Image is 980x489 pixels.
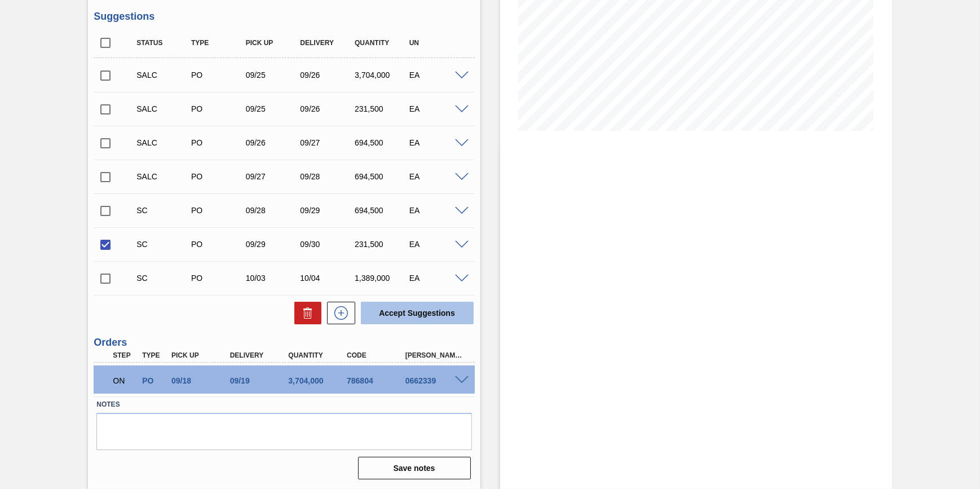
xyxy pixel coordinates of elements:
[227,376,292,385] div: 09/19/2025
[243,206,303,215] div: 09/28/2025
[243,274,303,283] div: 10/03/2025
[297,206,357,215] div: 09/29/2025
[188,274,249,283] div: Purchase order
[407,274,467,283] div: EA
[352,39,412,47] div: Quantity
[407,138,467,147] div: EA
[344,376,409,385] div: 786804
[297,39,357,47] div: Delivery
[289,302,321,324] div: Delete Suggestions
[134,104,194,113] div: Suggestion Awaiting Load Composition
[139,376,169,385] div: Purchase order
[113,376,137,385] p: ON
[407,240,467,249] div: EA
[403,376,467,385] div: 0662339
[407,39,467,47] div: UN
[344,351,409,359] div: Code
[169,376,233,385] div: 09/18/2025
[243,71,303,80] div: 09/25/2025
[285,351,350,359] div: Quantity
[96,397,471,413] label: Notes
[243,104,303,113] div: 09/25/2025
[297,104,357,113] div: 09/26/2025
[407,71,467,80] div: EA
[407,172,467,181] div: EA
[352,138,412,147] div: 694,500
[188,39,249,47] div: Type
[188,206,249,215] div: Purchase order
[243,172,303,181] div: 09/27/2025
[352,240,412,249] div: 231,500
[297,240,357,249] div: 09/30/2025
[297,138,357,147] div: 09/27/2025
[110,368,140,393] div: Negotiating Order
[297,274,357,283] div: 10/04/2025
[321,302,355,324] div: New suggestion
[134,138,194,147] div: Suggestion Awaiting Load Composition
[285,376,350,385] div: 3,704,000
[407,206,467,215] div: EA
[134,240,194,249] div: Suggestion Created
[352,274,412,283] div: 1,389,000
[297,172,357,181] div: 09/28/2025
[110,351,140,359] div: Step
[139,351,169,359] div: Type
[94,337,474,349] h3: Orders
[188,138,249,147] div: Purchase order
[352,206,412,215] div: 694,500
[134,206,194,215] div: Suggestion Created
[243,138,303,147] div: 09/26/2025
[227,351,292,359] div: Delivery
[94,11,474,23] h3: Suggestions
[188,71,249,80] div: Purchase order
[352,104,412,113] div: 231,500
[297,71,357,80] div: 09/26/2025
[403,351,467,359] div: [PERSON_NAME]. ID
[243,240,303,249] div: 09/29/2025
[358,457,471,479] button: Save notes
[134,39,194,47] div: Status
[243,39,303,47] div: Pick up
[188,172,249,181] div: Purchase order
[169,351,233,359] div: Pick up
[134,172,194,181] div: Suggestion Awaiting Load Composition
[188,240,249,249] div: Purchase order
[134,274,194,283] div: Suggestion Created
[134,71,194,80] div: Suggestion Awaiting Load Composition
[352,71,412,80] div: 3,704,000
[352,172,412,181] div: 694,500
[361,302,474,324] button: Accept Suggestions
[355,301,475,325] div: Accept Suggestions
[407,104,467,113] div: EA
[188,104,249,113] div: Purchase order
